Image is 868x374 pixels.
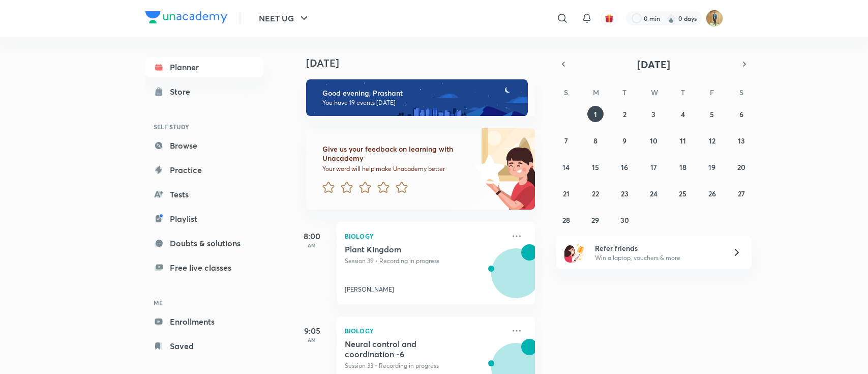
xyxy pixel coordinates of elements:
button: September 10, 2025 [645,132,662,149]
p: Session 39 • Recording in progress [345,256,504,266]
a: Store [145,81,263,102]
button: September 17, 2025 [645,159,662,175]
abbr: September 3, 2025 [651,109,655,119]
p: Session 33 • Recording in progress [345,361,504,370]
abbr: Saturday [739,88,743,97]
p: [PERSON_NAME] [345,285,394,294]
button: September 6, 2025 [733,106,750,122]
abbr: September 9, 2025 [622,136,626,146]
button: September 25, 2025 [675,185,691,202]
abbr: September 6, 2025 [739,109,743,119]
abbr: September 27, 2025 [738,189,745,198]
abbr: September 30, 2025 [620,215,629,225]
h6: SELF STUDY [145,118,263,135]
button: avatar [601,10,617,26]
abbr: September 5, 2025 [710,109,714,119]
abbr: Wednesday [651,88,658,97]
button: September 26, 2025 [704,185,720,202]
button: September 29, 2025 [587,212,604,228]
a: Practice [145,160,263,180]
p: Biology [345,230,504,242]
button: September 4, 2025 [675,106,691,122]
abbr: September 29, 2025 [591,215,599,225]
a: Planner [145,57,263,77]
button: September 12, 2025 [704,132,720,149]
abbr: September 21, 2025 [563,189,570,198]
button: September 21, 2025 [558,185,574,202]
img: referral [564,242,585,263]
a: Doubts & solutions [145,233,263,253]
a: Free live classes [145,257,263,278]
button: September 8, 2025 [587,132,604,149]
abbr: September 26, 2025 [708,189,716,198]
abbr: September 20, 2025 [737,162,745,172]
p: AM [292,242,333,248]
button: September 16, 2025 [616,159,633,175]
button: September 5, 2025 [704,106,720,122]
abbr: September 2, 2025 [623,109,626,119]
abbr: September 16, 2025 [621,162,628,172]
button: September 27, 2025 [733,185,750,202]
button: September 20, 2025 [733,159,750,175]
abbr: September 11, 2025 [680,136,686,146]
button: September 22, 2025 [587,185,604,202]
button: September 24, 2025 [645,185,662,202]
button: September 7, 2025 [558,132,574,149]
abbr: September 8, 2025 [593,136,597,146]
button: September 19, 2025 [704,159,720,175]
abbr: September 23, 2025 [621,189,628,198]
abbr: Sunday [564,88,568,97]
abbr: September 4, 2025 [681,109,685,119]
button: September 2, 2025 [616,106,633,122]
a: Browse [145,135,263,156]
abbr: September 15, 2025 [592,162,599,172]
div: Store [170,85,196,98]
h5: Plant Kingdom [345,244,471,254]
abbr: September 19, 2025 [708,162,715,172]
abbr: September 10, 2025 [650,136,657,146]
button: September 9, 2025 [616,132,633,149]
h5: 9:05 [292,325,333,337]
p: AM [292,337,333,343]
a: Saved [145,336,263,356]
button: September 14, 2025 [558,159,574,175]
abbr: September 17, 2025 [650,162,657,172]
button: September 1, 2025 [587,106,604,122]
img: streak [666,13,676,23]
abbr: September 22, 2025 [592,189,599,198]
a: Company Logo [145,11,227,26]
button: [DATE] [571,57,737,71]
img: Prashant Dewda [706,10,723,27]
a: Playlist [145,209,263,229]
button: September 18, 2025 [675,159,691,175]
a: Enrollments [145,311,263,332]
h4: [DATE] [306,57,545,69]
img: Company Logo [145,11,227,23]
button: September 28, 2025 [558,212,574,228]
button: September 3, 2025 [645,106,662,122]
h5: 8:00 [292,230,333,242]
abbr: September 13, 2025 [738,136,745,146]
abbr: September 25, 2025 [679,189,686,198]
abbr: Friday [710,88,714,97]
abbr: September 12, 2025 [709,136,715,146]
abbr: September 18, 2025 [679,162,686,172]
button: September 13, 2025 [733,132,750,149]
img: avatar [605,14,614,23]
p: Your word will help make Unacademy better [322,165,471,173]
h6: Good evening, Prashant [322,89,519,98]
a: Tests [145,184,263,205]
button: NEET UG [253,8,316,28]
h6: ME [145,294,263,311]
button: September 15, 2025 [587,159,604,175]
abbr: September 1, 2025 [594,109,597,119]
abbr: September 14, 2025 [562,162,570,172]
button: September 11, 2025 [675,132,691,149]
abbr: Monday [593,88,599,97]
button: September 23, 2025 [616,185,633,202]
img: feedback_image [440,128,535,210]
h6: Give us your feedback on learning with Unacademy [322,145,471,163]
abbr: September 24, 2025 [650,189,657,198]
span: [DATE] [637,57,670,71]
p: Biology [345,325,504,337]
